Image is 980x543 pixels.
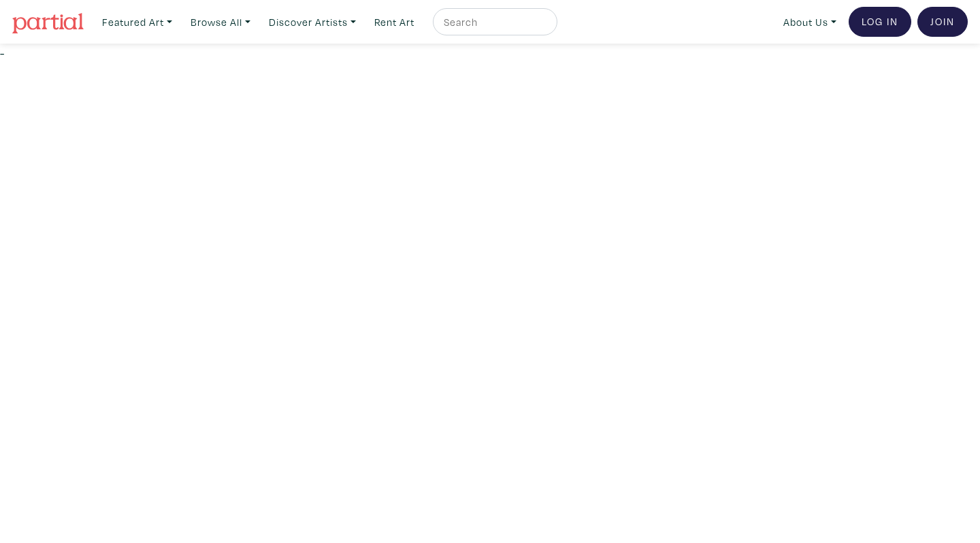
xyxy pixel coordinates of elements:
a: Discover Artists [263,8,362,36]
a: About Us [777,8,843,36]
a: Browse All [184,8,257,36]
input: Search [442,14,544,31]
a: Log In [849,7,911,37]
a: Rent Art [368,8,421,36]
a: Join [917,7,968,37]
a: Featured Art [96,8,178,36]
